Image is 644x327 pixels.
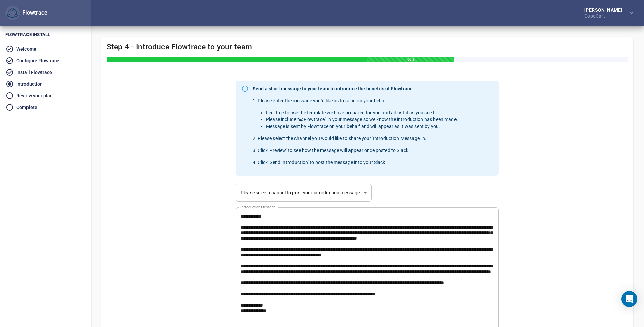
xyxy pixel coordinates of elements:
li: Message is sent by Flowtrace on your behalf and will appear as it was sent by you. [266,123,458,130]
div: Please select channel to post your introduction message. [236,184,372,202]
div: Flowtrace [5,6,47,20]
p: 3. Click 'Preview' to see how the message will appear once posted to Slack. [253,147,458,154]
p: 1. Please enter the message you’d like us to send on your behalf. [253,97,458,104]
button: Flowtrace [5,6,20,20]
p: 4. Click ‘Send Introduction’ to post the message into your Slack. [253,159,458,166]
div: CopeCart [584,12,625,18]
div: 66% [367,57,454,62]
img: Flowtrace [7,8,18,18]
li: Feel free to use the template we have prepared for you and adjust it as you see fit [266,109,458,116]
p: 2. Please select the channel you would like to share your 'Introduction Message' in. [253,135,458,142]
div: Open Intercom Messenger [621,291,637,307]
div: [PERSON_NAME] [584,8,625,12]
strong: Send a short message to your team to introduce the benefits of Flowtrace [253,85,458,92]
h4: Step 4 - Introduce Flowtrace to your team [107,42,628,62]
li: Please include “@Flowtrace” in your message so we know the introduction has been made. [266,116,458,123]
button: [PERSON_NAME]CopeCart [574,6,639,20]
div: Flowtrace [20,9,47,17]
